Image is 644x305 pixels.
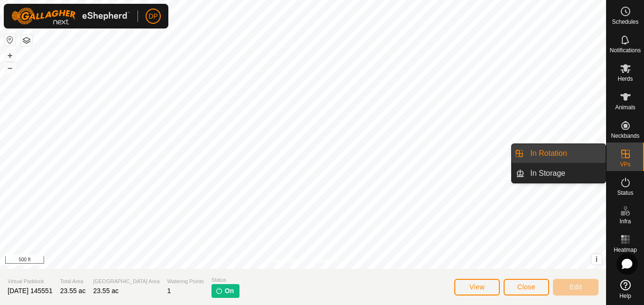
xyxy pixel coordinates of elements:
img: Gallagher Logo [11,8,130,25]
span: Virtual Paddock [8,277,53,286]
span: 23.55 ac [60,287,86,295]
span: Animals [615,105,635,110]
span: Status [617,190,633,196]
span: Notifications [610,48,641,53]
button: View [454,279,500,295]
span: Close [517,283,535,291]
button: i [591,254,602,265]
img: turn-on [215,287,223,295]
span: [DATE] 145551 [8,287,53,295]
span: On [225,286,234,296]
button: Reset Map [4,34,16,46]
span: In Storage [530,168,565,179]
span: 1 [167,287,171,295]
span: Edit [570,283,582,291]
button: Close [504,279,549,295]
span: In Rotation [530,148,567,159]
a: In Storage [524,164,606,183]
span: Schedules [612,19,638,25]
span: Help [619,293,631,299]
span: Status [212,276,239,284]
button: Edit [553,279,598,295]
span: VPs [620,162,630,167]
span: Heatmap [614,247,637,253]
li: In Rotation [512,144,606,163]
a: Contact Us [313,257,340,265]
span: Infra [619,219,631,224]
button: + [4,50,16,61]
li: In Storage [512,164,606,183]
a: Privacy Policy [266,257,301,265]
span: Watering Points [167,277,204,286]
span: i [596,255,598,263]
span: 23.55 ac [93,287,119,295]
span: [GEOGRAPHIC_DATA] Area [93,277,159,286]
button: Map Layers [21,35,32,46]
a: In Rotation [524,144,606,163]
span: Total Area [60,277,86,286]
a: Help [607,276,644,303]
span: DP [148,11,157,21]
span: View [469,283,485,291]
span: Neckbands [611,133,639,139]
span: Herds [617,76,633,82]
button: – [4,62,16,74]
